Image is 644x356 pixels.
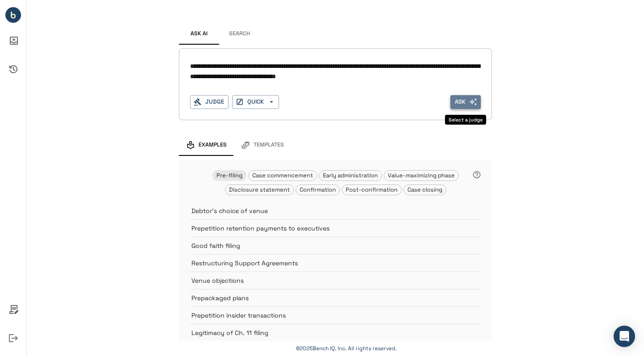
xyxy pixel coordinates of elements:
div: Prepetition retention payments to executives [190,219,481,237]
button: QUICK [232,95,279,109]
span: Case commencement [249,172,317,179]
p: Prepetition retention payments to executives [191,224,459,233]
div: Case closing [403,184,446,195]
button: Search [219,23,259,45]
div: Select a judge [445,115,486,125]
span: Case closing [404,186,446,193]
span: Value-maximizing phase [384,172,458,179]
p: Restructuring Support Agreements [191,259,459,268]
div: Debtor's choice of venue [190,202,481,219]
div: Early administration [319,170,382,181]
p: Prepackaged plans [191,293,459,302]
div: Confirmation [296,184,340,195]
button: Judge [190,95,229,109]
span: Post-confirmation [342,186,401,193]
div: Venue objections [190,272,481,289]
span: Ask AI [191,30,208,38]
div: Good faith filing [190,237,481,254]
div: Prepetition insider transactions [190,306,481,324]
div: Disclosure statement [225,184,294,195]
p: Venue objections [191,276,459,285]
div: Value-maximizing phase [384,170,459,181]
p: Prepetition insider transactions [191,311,459,320]
span: Templates [254,142,284,149]
span: Early administration [319,172,381,179]
div: Post-confirmation [342,184,402,195]
div: examples and templates tabs [179,134,492,156]
div: Restructuring Support Agreements [190,254,481,272]
span: Select a judge [450,95,481,109]
span: Pre-filing [213,172,246,179]
span: Disclosure statement [225,186,293,193]
div: Open Intercom Messenger [614,326,635,347]
div: Case commencement [248,170,317,181]
div: Legitimacy of Ch. 11 filing [190,324,481,341]
button: Ask [450,95,481,109]
p: Debtor's choice of venue [191,206,459,215]
div: Pre-filing [212,170,246,181]
p: Good faith filing [191,241,459,250]
div: Prepackaged plans [190,289,481,306]
p: Legitimacy of Ch. 11 filing [191,328,459,337]
span: Confirmation [296,186,339,193]
span: Examples [199,142,227,149]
